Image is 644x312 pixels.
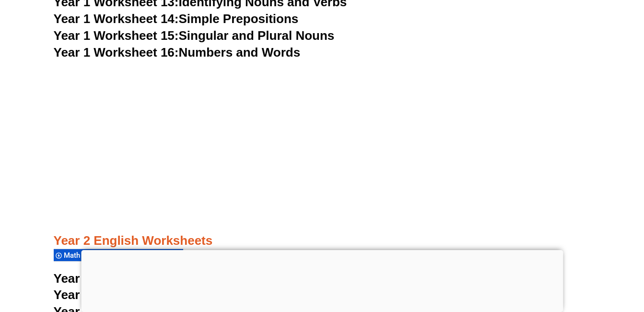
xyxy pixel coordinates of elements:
iframe: Advertisement [54,61,591,200]
a: Year 1 Worksheet 16:Numbers and Words [54,45,301,60]
div: English worksheets [109,249,183,262]
span: Year 1 Worksheet 16: [54,45,179,60]
span: Year 1 Worksheet 15: [54,28,179,43]
h3: Year 2 English Worksheets [54,200,591,249]
span: Math tutoring [64,251,110,260]
a: Year 1 Worksheet 14:Simple Prepositions [54,12,299,26]
span: Year 1 Worksheet 14: [54,12,179,26]
span: Year 2 Comprehension Worksheet 2: [54,288,270,302]
iframe: Chat Widget [484,204,644,312]
span: Year 2 Comprehension Worksheet 1: [54,271,270,286]
a: Year 1 Worksheet 15:Singular and Plural Nouns [54,28,335,43]
div: Math tutoring [54,249,109,262]
iframe: Advertisement [81,250,563,310]
a: Year 2 Comprehension Worksheet 1: The Lost Dragon Egg [54,271,399,286]
a: Year 2 Comprehension Worksheet 2: The Magical Bakery [54,288,390,302]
